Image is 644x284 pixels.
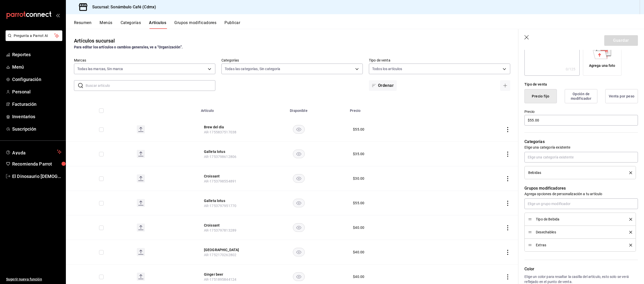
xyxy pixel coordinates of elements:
button: delete [626,171,632,174]
div: $ 55.00 [353,200,364,206]
label: Tipo de venta [369,58,510,62]
span: Suscripción [12,126,62,132]
button: actions [505,274,510,279]
button: availability-product [293,125,305,134]
button: availability-product [293,272,305,281]
button: Precio fijo [524,89,557,103]
span: Ayuda [12,149,55,155]
div: Tipo de venta [524,82,638,87]
button: availability-product [293,248,305,256]
button: actions [505,201,510,206]
span: Bebidas [528,171,541,174]
span: Recomienda Parrot [12,160,62,167]
button: delete [626,244,632,247]
input: Buscar artículo [86,80,215,91]
label: Precio [524,110,638,113]
button: actions [505,225,510,230]
button: Venta por peso [605,89,638,103]
button: edit-product-location [204,247,244,252]
span: Todos los artículos [372,66,402,71]
div: $ 55.00 [353,127,364,132]
span: AR-1755837517038 [204,130,236,134]
span: El Dinosaurio [DEMOGRAPHIC_DATA] [12,173,62,180]
input: Elige un grupo modificador [524,198,638,209]
th: Precio [347,101,441,117]
button: edit-product-location [204,198,244,203]
button: Opción de modificador [565,89,597,103]
th: Disponible [251,101,347,117]
button: availability-product [293,174,305,183]
button: edit-product-location [204,174,244,179]
p: Categorías [524,139,638,145]
span: Pregunta a Parrot AI [14,33,54,38]
span: AR-1752170262802 [204,253,236,257]
input: $0.00 [524,115,638,126]
button: Resumen [74,20,91,29]
a: Pregunta a Parrot AI [4,37,62,42]
div: $ 40.00 [353,250,364,255]
button: delete [626,218,632,221]
span: Configuración [12,76,62,83]
button: Grupos modificadores [174,20,216,29]
div: navigation tabs [74,20,644,29]
button: edit-product-location [204,272,244,277]
button: actions [505,250,510,255]
span: Inventarios [12,113,62,120]
div: 0 /125 [566,67,576,72]
div: $ 40.00 [353,225,364,230]
button: actions [505,127,510,132]
button: Publicar [224,20,240,29]
p: Agrega opciones de personalización a tu artículo [524,191,638,196]
span: AR-1753798554891 [204,179,236,183]
span: Tipo de Bebida [536,217,622,221]
span: AR-1751895844124 [204,277,236,281]
label: Marcas [74,58,215,62]
strong: Para editar los artículos o cambios generales, ve a “Organización”. [74,45,183,49]
div: Agrega una foto [584,38,620,74]
span: Extras [536,243,622,247]
button: Pregunta a Parrot AI [6,30,62,41]
span: Menú [12,64,62,70]
div: $ 30.00 [353,176,364,181]
span: Todas las marcas, Sin marca [77,66,123,71]
button: Menús [100,20,112,29]
button: edit-product-location [204,149,244,154]
th: Artículo [198,101,251,117]
span: AR-1753797951770 [204,204,236,208]
input: Elige una categoría existente [524,152,638,163]
span: Reportes [12,51,62,58]
button: Ordenar [369,80,397,91]
h3: Sucursal: Sonámbulo Café (Cdmx) [88,4,156,10]
p: Elige una categoría existente [524,145,638,150]
div: $ 40.00 [353,274,364,279]
button: actions [505,176,510,181]
p: Color [524,266,638,272]
button: availability-product [293,150,305,158]
button: edit-product-location [204,223,244,228]
span: Facturación [12,101,62,108]
button: actions [505,152,510,157]
button: availability-product [293,223,305,232]
div: Artículos sucursal [74,37,115,45]
span: AR-1753798612806 [204,155,236,159]
div: $ 35.00 [353,151,364,156]
button: edit-product-location [204,125,244,130]
p: Grupos modificadores [524,185,638,191]
button: open_drawer_menu [56,13,60,17]
span: Personal [12,88,62,95]
button: Categorías [121,20,141,29]
span: Sugerir nueva función [6,277,62,282]
span: AR-1753797813289 [204,228,236,232]
label: Categorías [221,58,363,62]
button: delete [626,231,632,234]
button: availability-product [293,199,305,207]
span: Desechables [536,230,622,234]
span: Todas las categorías, Sin categoría [225,66,280,71]
div: Agrega una foto [589,63,615,68]
button: Artículos [149,20,166,29]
